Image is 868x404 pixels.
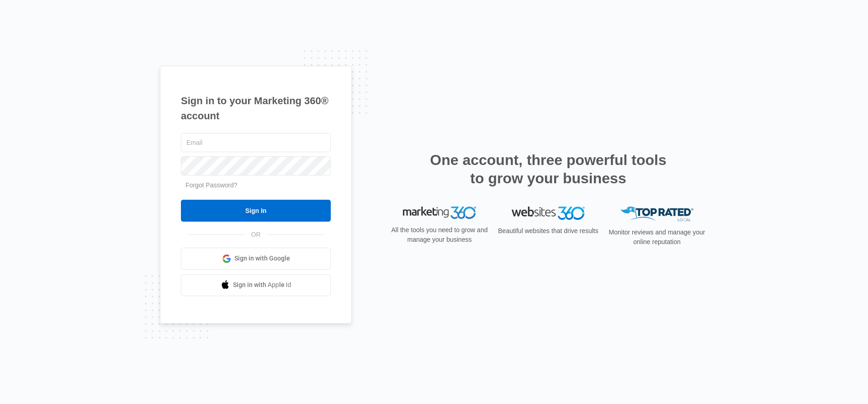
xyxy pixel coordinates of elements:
[245,230,267,239] span: OR
[403,207,476,219] img: Marketing 360
[234,254,290,263] span: Sign in with Google
[181,93,331,123] h1: Sign in to your Marketing 360® account
[185,181,238,189] a: Forgot Password?
[181,274,331,296] a: Sign in with Apple Id
[233,280,291,290] span: Sign in with Apple Id
[181,200,331,222] input: Sign In
[181,133,331,152] input: Email
[427,151,669,187] h2: One account, three powerful tools to grow your business
[512,207,585,220] img: Websites 360
[181,248,331,270] a: Sign in with Google
[606,228,708,247] p: Monitor reviews and manage your online reputation
[620,207,693,222] img: Top Rated Local
[388,225,491,245] p: All the tools you need to grow and manage your business
[497,226,599,236] p: Beautiful websites that drive results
